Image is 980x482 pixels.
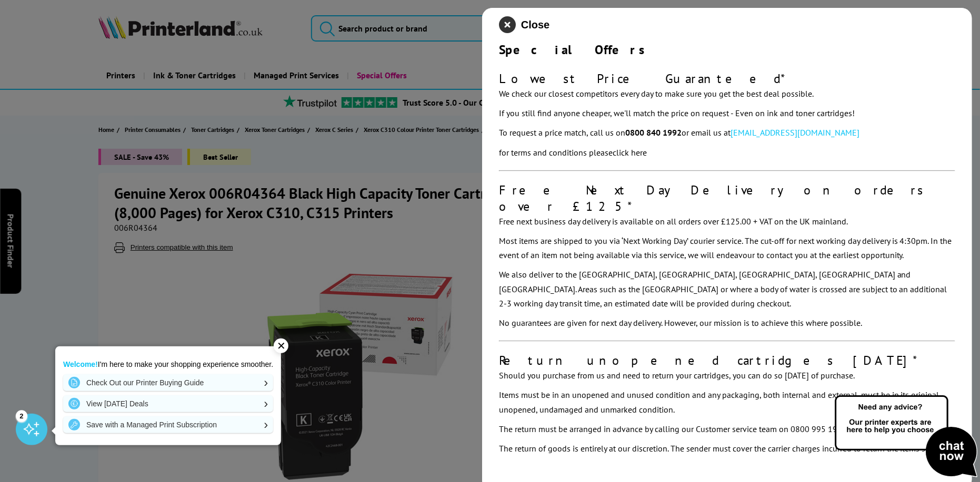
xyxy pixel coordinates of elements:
[499,352,955,368] div: Return unopened cartridges [DATE]*
[499,147,647,158] i: for terms and conditions please
[16,410,27,422] div: 2
[499,388,955,416] p: Items must be in an unopened and unused condition and any packaging, both internal and external, ...
[499,422,955,436] p: The return must be arranged in advance by calling our Customer service team on 0800 995 1992
[833,394,980,480] img: Open Live Chat window
[499,182,955,214] div: Free Next Day Delivery on orders over £125*
[63,395,273,412] a: View [DATE] Deals
[63,416,273,433] a: Save with a Managed Print Subscription
[499,42,955,58] div: Special Offers
[731,127,859,138] a: [EMAIL_ADDRESS][DOMAIN_NAME]
[499,234,955,262] p: Most items are shipped to you via ‘Next Working Day’ courier service. The cut-off for next workin...
[499,268,955,311] p: We also deliver to the [GEOGRAPHIC_DATA], [GEOGRAPHIC_DATA], [GEOGRAPHIC_DATA], [GEOGRAPHIC_DATA]...
[499,70,955,87] div: Lowest Price Guaranteed*
[613,147,647,158] a: click here
[499,87,955,101] p: We check our closest competitors every day to make sure you get the best deal possible.
[63,374,273,391] a: Check Out our Printer Buying Guide
[63,360,273,369] p: I'm here to make your shopping experience smoother.
[499,106,955,120] p: If you still find anyone cheaper, we'll match the price on request - Even on ink and toner cartri...
[499,126,955,140] p: To request a price match, call us on or email us at
[499,442,955,456] p: The return of goods is entirely at our discretion. The sender must cover the carrier charges incu...
[499,316,955,330] p: No guarantees are given for next day delivery. However, our mission is to achieve this where poss...
[625,127,682,138] b: 0800 840 1992
[521,19,549,31] span: Close
[499,214,955,229] p: Free next business day delivery is available on all orders over £125.00 + VAT on the UK mainland.
[499,368,955,383] p: Should you purchase from us and need to return your cartridges, you can do so [DATE] of purchase.
[274,339,288,353] div: ✕
[499,16,549,33] button: close modal
[63,360,98,368] strong: Welcome!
